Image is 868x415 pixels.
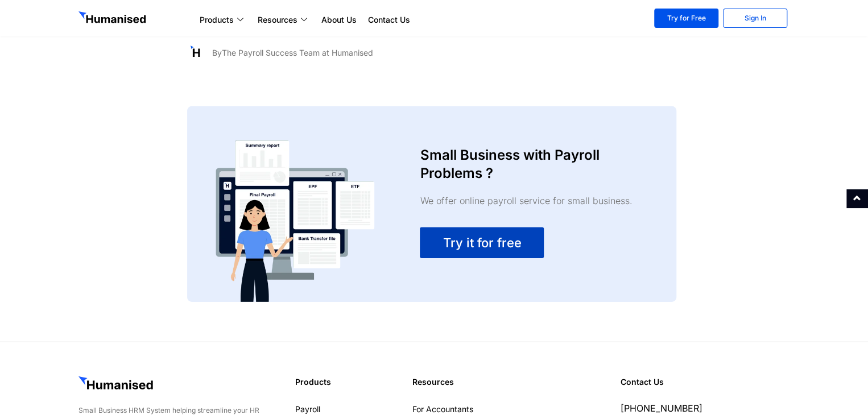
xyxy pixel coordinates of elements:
[316,13,362,27] a: About Us
[205,39,373,67] span: The Payroll Success Team at Humanised
[212,48,222,57] span: By
[412,404,589,415] a: For Accountants
[420,227,544,258] a: Try it for free
[194,13,252,27] a: Products
[78,376,155,392] img: GetHumanised Logo
[78,11,148,26] img: GetHumanised Logo
[420,146,642,182] h3: Small Business with Payroll Problems ?
[620,376,790,388] h4: Contact Us
[443,236,521,250] span: Try it for free
[187,44,205,62] img: The Payroll Success Team at Humanised
[252,13,316,27] a: Resources
[420,194,642,208] div: We offer online payroll service for small business.
[295,404,401,415] a: Payroll
[723,9,787,28] a: Sign In
[362,13,416,27] a: Contact Us
[412,376,609,388] h4: Resources
[620,402,702,414] a: [PHONE_NUMBER]
[654,9,718,28] a: Try for Free
[295,376,401,388] h4: Products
